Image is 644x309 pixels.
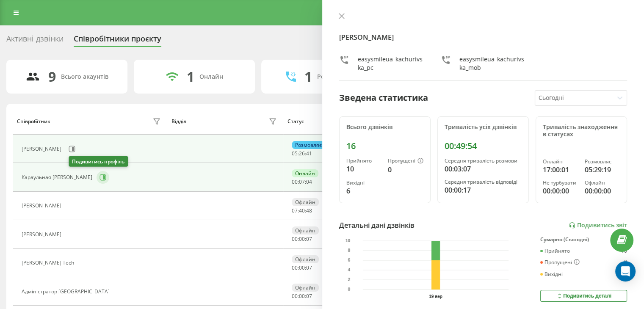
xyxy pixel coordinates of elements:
span: 00 [299,292,305,300]
a: Подивитись звіт [569,222,627,229]
span: 00 [292,235,298,243]
div: 0 [388,165,423,175]
text: 0 [348,287,350,292]
div: Детальні дані дзвінків [339,220,415,230]
span: 00 [299,264,305,271]
span: 00 [292,178,298,185]
div: 1 [187,69,194,85]
div: : : [292,293,312,299]
div: : : [292,208,312,214]
div: Онлайн [199,73,223,80]
div: Співробітники проєкту [74,34,161,47]
div: Розмовляє [292,141,325,149]
div: 10 [346,164,381,174]
div: Адміністратор [GEOGRAPHIC_DATA] [22,289,112,295]
div: Статус [287,119,304,124]
div: easysmileua_kachurivska_pc [358,55,424,72]
div: 16 [346,141,423,151]
div: Вихідні [346,180,381,186]
div: [PERSON_NAME] [22,232,64,237]
text: 10 [345,239,351,243]
div: Зведена статистика [339,91,428,104]
div: 9 [48,69,56,85]
span: 00 [292,292,298,300]
div: Онлайн [292,169,318,177]
span: 00 [292,264,298,271]
button: Подивитись деталі [540,290,627,302]
div: Всього дзвінків [346,124,423,131]
div: Подивитись деталі [556,292,611,299]
div: Онлайн [543,159,578,165]
span: 26 [299,150,305,157]
div: 6 [346,186,381,196]
text: 8 [348,248,350,253]
div: Активні дзвінки [6,34,64,47]
div: Не турбувати [543,180,578,186]
div: Розмовляє [585,159,620,165]
div: 00:00:00 [585,186,620,196]
div: 10 [621,248,627,254]
span: 05 [292,150,298,157]
div: Вихідні [540,271,563,277]
span: 07 [306,292,312,300]
div: Тривалість знаходження в статусах [543,124,620,138]
span: 40 [299,207,305,214]
span: 07 [306,235,312,243]
div: 05:29:19 [585,165,620,175]
text: 6 [348,258,350,263]
div: : : [292,151,312,157]
div: Розмовляють [317,73,358,80]
span: 00 [299,235,305,243]
div: Офлайн [585,180,620,186]
div: [PERSON_NAME] [22,146,64,152]
div: Тривалість усіх дзвінків [445,124,522,131]
div: : : [292,236,312,242]
div: : : [292,265,312,271]
div: Пропущені [388,158,423,165]
div: Прийнято [346,158,381,164]
div: Подивитись профіль [69,156,128,167]
text: 19 вер [429,294,442,299]
div: Офлайн [292,226,319,235]
div: 1 [304,69,312,85]
div: 00:00:00 [543,186,578,196]
div: Прийнято [540,248,570,254]
div: Співробітник [17,119,50,124]
div: Середня тривалість розмови [445,158,522,164]
span: 07 [292,207,298,214]
div: : : [292,179,312,185]
div: Всього акаунтів [61,73,108,80]
div: Караульная [PERSON_NAME] [22,174,94,180]
div: [PERSON_NAME] [22,203,64,209]
div: easysmileua_kachurivska_mob [459,55,525,72]
text: 2 [348,278,350,282]
span: 04 [306,178,312,185]
div: Відділ [171,119,186,124]
div: Офлайн [292,198,319,206]
div: Середня тривалість відповіді [445,179,522,185]
div: Офлайн [292,284,319,292]
span: 07 [306,264,312,271]
div: 0 [624,259,627,266]
span: 07 [299,178,305,185]
div: Open Intercom Messenger [615,261,636,281]
text: 4 [348,268,350,273]
div: [PERSON_NAME] Tech [22,260,76,266]
h4: [PERSON_NAME] [339,32,627,42]
div: 00:00:17 [445,185,522,195]
span: 41 [306,150,312,157]
div: Сумарно (Сьогодні) [540,237,627,243]
div: Пропущені [540,259,580,266]
div: 17:00:01 [543,165,578,175]
div: 00:03:07 [445,164,522,174]
span: 48 [306,207,312,214]
div: 00:49:54 [445,141,522,151]
div: Офлайн [292,255,319,263]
